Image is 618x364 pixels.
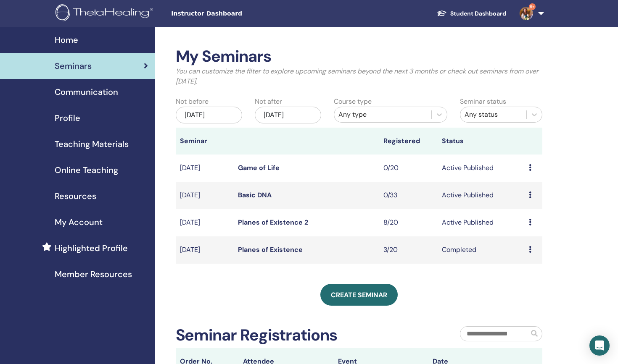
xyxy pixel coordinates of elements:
[338,110,428,120] div: Any type
[171,9,297,18] span: Instructor Dashboard
[437,10,447,17] img: graduation-cap-white.svg
[176,182,234,209] td: [DATE]
[379,182,437,209] td: 0/33
[589,335,610,356] div: Open Intercom Messenger
[438,155,525,182] td: Active Published
[331,291,387,299] span: Create seminar
[320,284,398,306] a: Create seminar
[176,47,543,66] h2: My Seminars
[520,7,533,20] img: default.jpg
[379,128,437,155] th: Registered
[176,97,209,107] label: Not before
[334,97,372,107] label: Course type
[55,268,132,280] span: Member Resources
[55,138,129,150] span: Teaching Materials
[55,190,96,202] span: Resources
[55,164,118,176] span: Online Teaching
[176,66,543,86] p: You can customize the filter to explore upcoming seminars beyond the next 3 months or check out s...
[460,97,506,107] label: Seminar status
[55,216,103,228] span: My Account
[529,3,536,10] span: 9+
[465,110,522,120] div: Any status
[55,4,156,23] img: logo.png
[176,128,234,155] th: Seminar
[430,6,513,21] a: Student Dashboard
[238,245,303,254] a: Planes of Existence
[255,97,282,107] label: Not after
[438,128,525,155] th: Status
[55,112,80,124] span: Profile
[438,209,525,236] td: Active Published
[255,107,321,123] div: [DATE]
[176,209,234,236] td: [DATE]
[176,236,234,264] td: [DATE]
[55,60,92,72] span: Seminars
[379,236,437,264] td: 3/20
[176,326,338,345] h2: Seminar Registrations
[176,155,234,182] td: [DATE]
[238,191,272,199] a: Basic DNA
[176,107,242,123] div: [DATE]
[438,182,525,209] td: Active Published
[379,155,437,182] td: 0/20
[238,218,308,227] a: Planes of Existence 2
[55,86,118,98] span: Communication
[438,236,525,264] td: Completed
[55,34,78,46] span: Home
[238,163,280,172] a: Game of Life
[55,242,128,254] span: Highlighted Profile
[379,209,437,236] td: 8/20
